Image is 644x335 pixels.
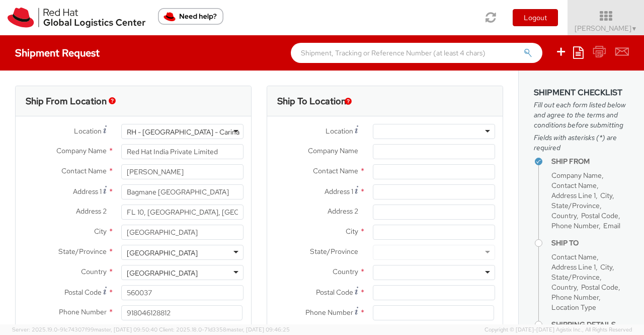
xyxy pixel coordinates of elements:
h4: Shipping Details [551,321,629,328]
span: master, [DATE] 09:50:40 [94,326,157,333]
span: Country [551,283,577,292]
span: Company Name [551,171,602,180]
span: Company Name [308,146,358,155]
h3: Shipment Checklist [534,88,629,97]
span: Location [74,126,102,136]
span: Phone Number [551,293,599,302]
div: [GEOGRAPHIC_DATA] [127,268,198,278]
span: Postal Code [581,283,618,292]
span: City [346,227,358,236]
span: Contact Name [61,166,107,175]
span: Contact Name [313,166,358,175]
span: Fields with asterisks (*) are required [534,132,629,153]
span: Address Line 1 [551,191,596,200]
span: State/Province [551,273,600,282]
span: Country [333,267,358,276]
span: ▼ [631,25,637,33]
span: Postal Code [316,288,353,297]
div: [GEOGRAPHIC_DATA] [127,248,198,258]
span: Email [603,221,620,230]
h4: Ship From [551,158,629,165]
h3: Ship To Location [277,96,346,106]
span: Address 2 [328,207,358,216]
span: State/Province [551,201,600,210]
span: Country [551,211,577,220]
span: State/Province [310,247,358,256]
span: City [94,227,107,236]
span: State/Province [58,247,107,256]
span: [PERSON_NAME] [575,24,637,33]
div: RH - [GEOGRAPHIC_DATA] - Carina [127,127,239,137]
span: Address 1 [73,187,102,196]
span: Address 1 [325,187,353,196]
h3: Ship From Location [26,96,107,106]
span: Server: 2025.19.0-91c74307f99 [12,326,157,333]
span: Fill out each form listed below and agree to the terms and conditions before submitting [534,100,629,130]
span: Client: 2025.18.0-71d3358 [159,326,290,333]
span: Location [326,126,353,136]
span: Address 2 [76,207,107,216]
span: Postal Code [64,288,102,297]
span: City [600,191,612,200]
span: Address Line 1 [551,262,596,272]
span: Phone Number [551,221,599,230]
h4: Shipment Request [15,47,100,58]
img: rh-logistics-00dfa346123c4ec078e1.svg [8,8,145,28]
span: City [600,262,612,272]
span: Company Name [56,146,107,155]
span: Phone Number [59,307,107,316]
span: Location Type [551,303,596,312]
span: Contact Name [551,252,597,261]
span: Copyright © [DATE]-[DATE] Agistix Inc., All Rights Reserved [485,326,632,334]
button: Need help? [158,8,223,25]
span: Country [81,267,107,276]
h4: Ship To [551,239,629,247]
input: Shipment, Tracking or Reference Number (at least 4 chars) [291,43,542,63]
span: master, [DATE] 09:46:25 [226,326,290,333]
button: Logout [513,9,558,26]
span: Phone Number [305,308,353,317]
span: Postal Code [581,211,618,220]
span: Contact Name [551,181,597,190]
